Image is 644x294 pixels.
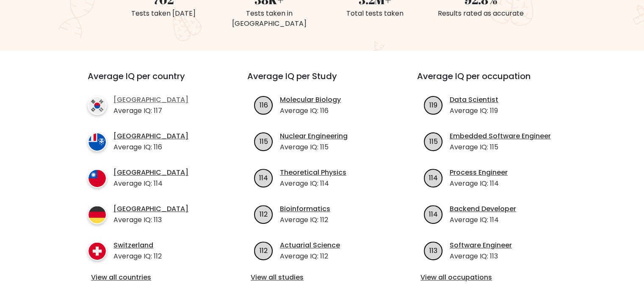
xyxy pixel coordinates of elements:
[113,95,188,105] a: [GEOGRAPHIC_DATA]
[429,245,437,255] text: 113
[280,240,340,250] a: Actuarial Science
[260,209,268,219] text: 112
[450,142,551,152] p: Average IQ: 115
[113,142,188,152] p: Average IQ: 116
[450,204,516,214] a: Backend Developer
[251,272,393,283] a: View all studies
[450,106,498,116] p: Average IQ: 119
[88,205,107,224] img: country
[280,142,348,152] p: Average IQ: 115
[280,106,341,116] p: Average IQ: 116
[450,240,512,250] a: Software Engineer
[113,179,188,189] p: Average IQ: 114
[88,169,107,188] img: country
[450,168,508,178] a: Process Engineer
[429,100,437,110] text: 119
[113,251,162,261] p: Average IQ: 112
[88,132,107,151] img: country
[113,168,188,178] a: [GEOGRAPHIC_DATA]
[113,204,188,214] a: [GEOGRAPHIC_DATA]
[433,8,529,19] div: Results rated as accurate
[113,131,188,141] a: [GEOGRAPHIC_DATA]
[113,215,188,225] p: Average IQ: 113
[247,71,397,91] h3: Average IQ per Study
[450,179,508,189] p: Average IQ: 114
[221,8,317,29] div: Tests taken in [GEOGRAPHIC_DATA]
[280,179,346,189] p: Average IQ: 114
[420,272,563,283] a: View all occupations
[280,204,330,214] a: Bioinformatics
[260,100,268,110] text: 116
[280,215,330,225] p: Average IQ: 112
[429,173,438,182] text: 114
[116,8,211,19] div: Tests taken [DATE]
[260,136,268,146] text: 115
[88,242,107,261] img: country
[260,245,268,255] text: 112
[280,95,341,105] a: Molecular Biology
[91,272,213,283] a: View all countries
[450,131,551,141] a: Embedded Software Engineer
[450,215,516,225] p: Average IQ: 114
[450,95,498,105] a: Data Scientist
[280,168,346,178] a: Theoretical Physics
[417,71,567,91] h3: Average IQ per occupation
[327,8,423,19] div: Total tests taken
[113,106,188,116] p: Average IQ: 117
[88,71,217,91] h3: Average IQ per country
[113,240,162,250] a: Switzerland
[88,96,107,115] img: country
[259,173,268,182] text: 114
[429,209,438,219] text: 114
[280,251,340,261] p: Average IQ: 112
[429,136,438,146] text: 115
[280,131,348,141] a: Nuclear Engineering
[450,251,512,261] p: Average IQ: 113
